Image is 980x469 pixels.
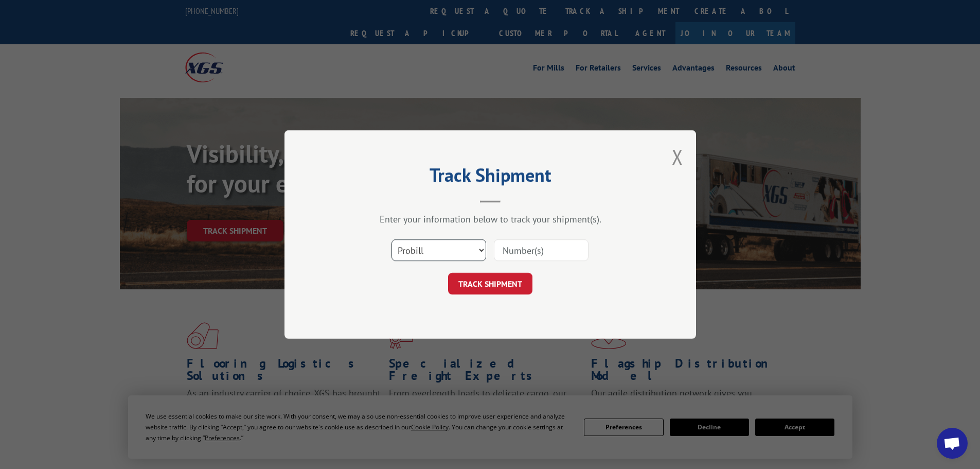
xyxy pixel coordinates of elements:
[336,168,645,187] h2: Track Shipment
[494,239,589,261] input: Number(s)
[448,273,532,294] button: TRACK SHIPMENT
[937,428,968,459] div: Open chat
[672,143,683,170] button: Close modal
[336,213,645,225] div: Enter your information below to track your shipment(s).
